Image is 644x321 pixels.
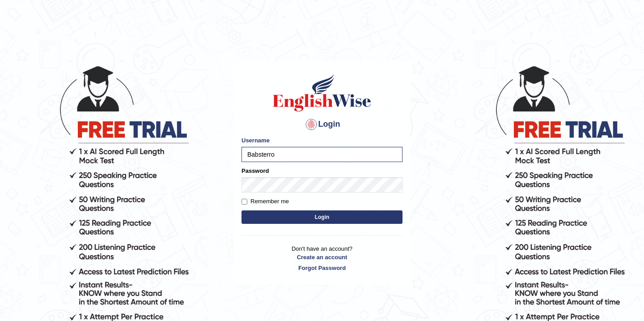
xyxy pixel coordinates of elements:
label: Remember me [241,197,289,206]
h4: Login [241,117,402,132]
p: Don't have an account? [241,244,402,272]
a: Forgot Password [241,264,402,272]
a: Create an account [241,253,402,261]
label: Password [241,167,269,175]
label: Username [241,136,270,145]
input: Remember me [241,199,247,205]
button: Login [241,210,402,224]
img: Logo of English Wise sign in for intelligent practice with AI [271,73,373,113]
